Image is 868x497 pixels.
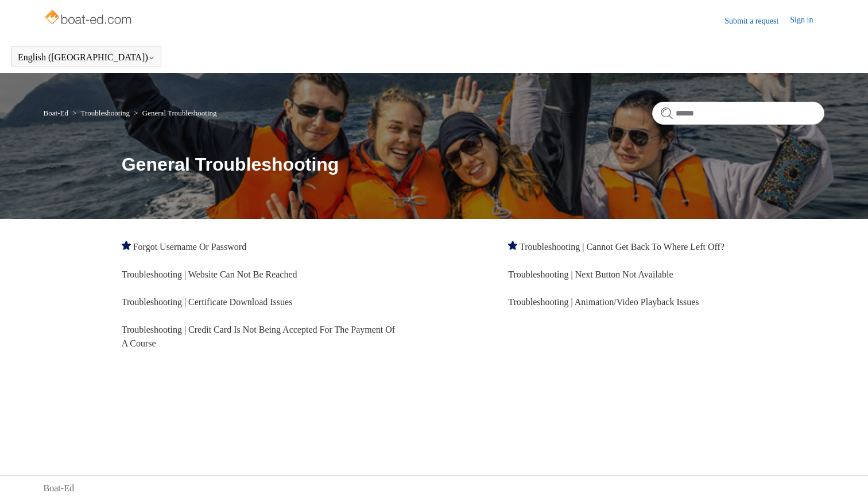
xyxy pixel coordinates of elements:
a: Troubleshooting | Credit Card Is Not Being Accepted For The Payment Of A Course [122,325,395,348]
button: English ([GEOGRAPHIC_DATA]) [18,52,155,63]
a: Troubleshooting | Certificate Download Issues [122,297,293,307]
a: Sign in [790,14,824,28]
img: Boat-Ed Help Center home page [44,7,135,30]
a: Boat-Ed [44,109,68,117]
a: Troubleshooting | Website Can Not Be Reached [122,269,297,279]
li: General Troubleshooting [131,109,216,117]
h1: General Troubleshooting [122,151,825,178]
a: Troubleshooting | Next Button Not Available [508,269,673,279]
li: Boat-Ed [44,109,71,117]
a: Boat-Ed [44,481,74,495]
svg: Promoted article [122,241,131,250]
svg: Promoted article [508,241,517,250]
a: Troubleshooting [81,109,130,117]
a: Forgot Username Or Password [133,242,246,252]
a: Submit a request [724,15,790,27]
a: Troubleshooting | Cannot Get Back To Where Left Off? [520,242,724,252]
a: General Troubleshooting [142,109,217,117]
a: Troubleshooting | Animation/Video Playback Issues [508,297,699,307]
div: Live chat [830,459,859,488]
li: Troubleshooting [70,109,131,117]
input: Search [652,102,824,125]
